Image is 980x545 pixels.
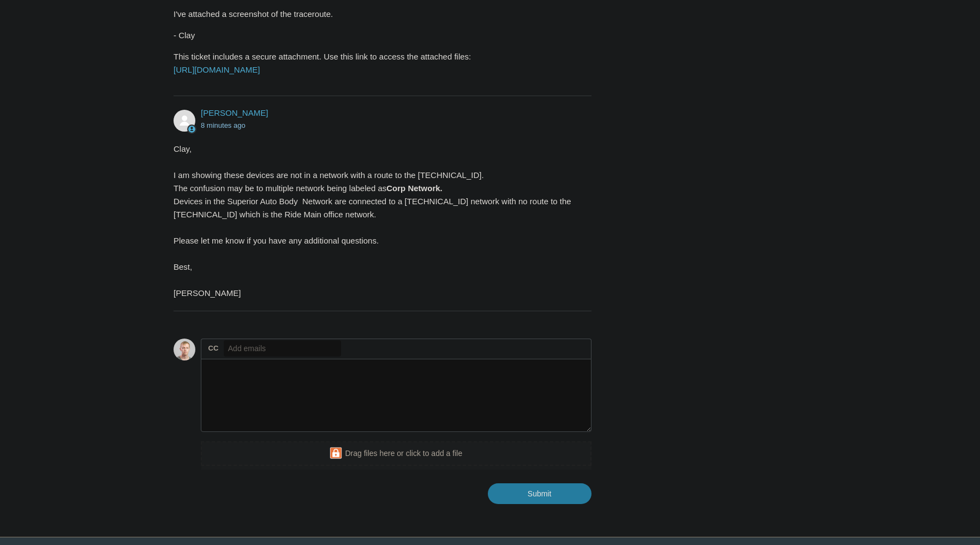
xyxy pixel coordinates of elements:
time: 10/01/2025, 15:58 [201,121,246,129]
label: CC [208,340,219,357]
p: This ticket includes a secure attachment. Use this link to access the attached files: [174,50,581,76]
p: - Clay [174,29,581,42]
strong: Corp Network. [386,183,443,193]
div: Clay, I am showing these devices are not in a network with a route to the [TECHNICAL_ID]. The con... [174,143,581,300]
input: Add emails [224,340,341,357]
a: [PERSON_NAME] [201,108,268,117]
a: [URL][DOMAIN_NAME] [174,65,260,74]
p: I've attached a screenshot of the traceroute. [174,8,581,21]
textarea: Add your reply [201,359,591,433]
input: Submit [488,483,591,504]
span: Kris Haire [201,108,268,117]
